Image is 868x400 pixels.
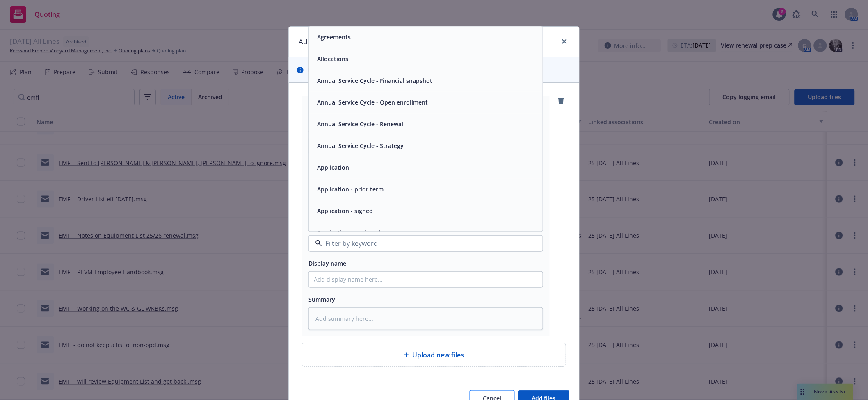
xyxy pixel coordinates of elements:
[302,343,566,367] div: Upload new files
[317,33,351,41] button: Agreements
[560,36,569,46] a: close
[322,239,526,248] input: Filter by keyword
[309,272,543,287] input: Add display name here...
[308,259,346,267] span: Display name
[317,207,373,215] button: Application - signed
[317,185,384,193] button: Application - prior term
[412,350,464,360] span: Upload new files
[299,36,326,47] h1: Add files
[317,55,348,63] button: Allocations
[317,98,428,107] button: Annual Service Cycle - Open enrollment
[317,163,349,172] button: Application
[317,120,403,128] button: Annual Service Cycle - Renewal
[317,228,380,237] button: Application - unsigned
[308,295,335,303] span: Summary
[317,76,432,85] button: Annual Service Cycle - Financial snapshot
[307,66,474,74] span: The uploaded files will be associated with
[556,96,566,106] a: remove
[317,141,404,150] button: Annual Service Cycle - Strategy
